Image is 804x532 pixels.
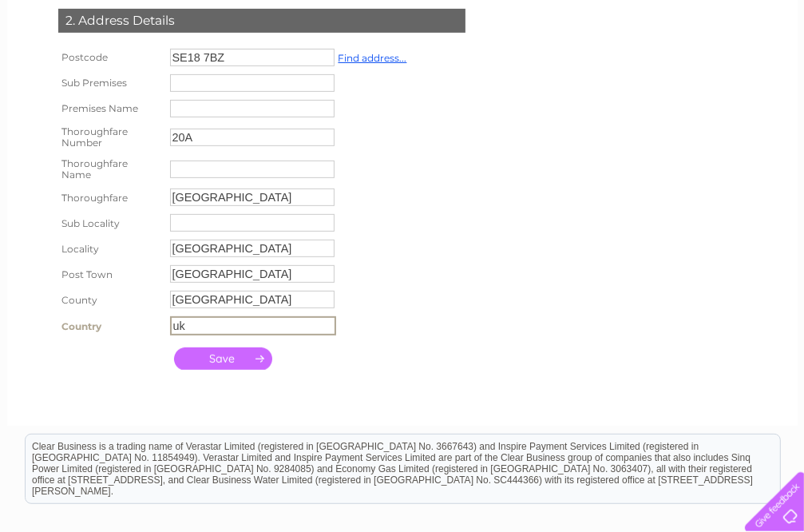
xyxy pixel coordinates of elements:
img: logo.png [28,42,109,90]
th: Locality [54,236,166,261]
th: County [54,287,166,312]
a: Energy [563,68,598,80]
th: Thoroughfare Name [54,153,166,185]
a: 0333 014 3131 [503,8,613,28]
a: Log out [751,68,789,80]
input: Submit [174,347,272,370]
th: Sub Premises [54,70,166,96]
a: Find address... [339,52,407,64]
a: Blog [665,68,688,80]
a: Water [523,68,553,80]
th: Post Town [54,261,166,287]
th: Premises Name [54,96,166,121]
a: Telecoms [608,68,655,80]
th: Country [54,312,166,339]
a: Contact [698,68,737,80]
th: Thoroughfare [54,185,166,210]
th: Postcode [54,45,166,70]
th: Sub Locality [54,210,166,236]
div: Clear Business is a trading name of Verastar Limited (registered in [GEOGRAPHIC_DATA] No. 3667643... [26,9,780,77]
th: Thoroughfare Number [54,121,166,153]
div: 2. Address Details [58,9,465,33]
